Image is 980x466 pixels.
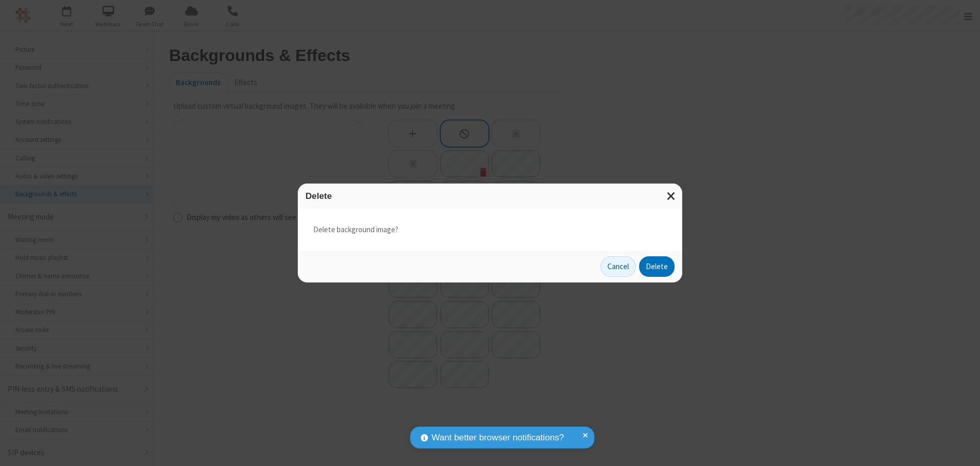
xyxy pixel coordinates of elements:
[298,209,682,251] div: Delete background image?
[639,256,675,277] button: Delete
[601,256,636,277] button: Cancel
[661,184,682,209] button: Close modal
[305,191,675,201] h3: Delete
[432,431,564,444] span: Want better browser notifications?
